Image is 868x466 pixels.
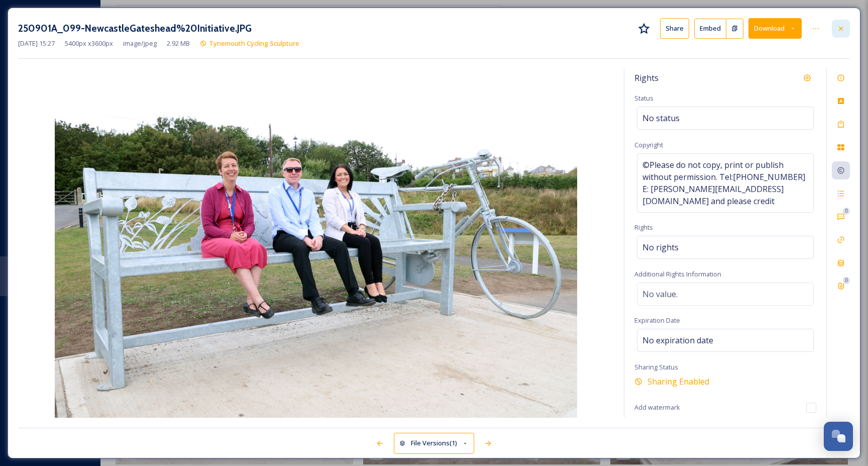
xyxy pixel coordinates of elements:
span: Add watermark [634,403,680,412]
span: No status [642,112,680,124]
button: Share [660,18,689,39]
span: Tynemouth Cycling Sculpture [209,39,299,48]
span: No value. [642,288,678,300]
button: File Versions(1) [394,433,474,453]
span: Status [634,94,654,103]
div: 0 [843,208,850,215]
button: Download [748,18,802,39]
span: [DATE] 15:27 [18,39,55,48]
img: 250901A_099-NewcastleGateshead%2520Initiative.JPG [18,71,614,420]
span: No rights [642,241,679,253]
span: ©Please do not copy, print or publish without permission. Tel:[PHONE_NUMBER] E: [PERSON_NAME][EMA... [642,159,808,207]
button: Open Chat [824,422,853,451]
h3: 250901A_099-NewcastleGateshead%20Initiative.JPG [18,21,252,36]
span: 2.92 MB [167,39,190,48]
span: Sharing Enabled [647,376,709,388]
span: 5400 px x 3600 px [65,39,113,48]
span: Rights [634,72,659,84]
button: Embed [694,19,726,39]
span: image/jpeg [123,39,157,48]
div: 0 [843,277,850,284]
span: Additional Rights Information [634,269,721,278]
span: Copyright [634,140,663,149]
span: Expiration Date [634,316,680,325]
span: Sharing Status [634,362,678,371]
span: No expiration date [642,334,713,346]
span: Rights [634,223,653,232]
